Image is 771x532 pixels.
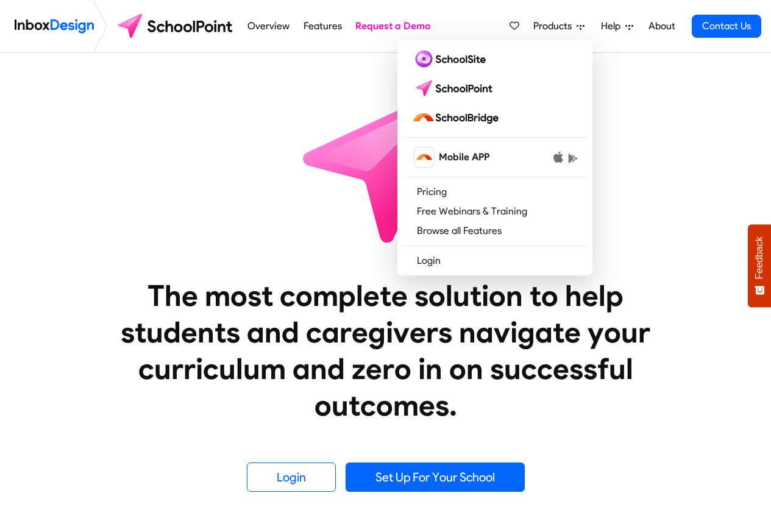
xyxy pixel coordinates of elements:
a: Login [247,463,336,492]
span: Products [533,19,577,34]
img: icon_schoolpoint.svg [276,53,496,272]
a: Browse all Features [402,221,588,241]
a: Free Webinars & Training [402,202,588,221]
a: Request a Demo [352,14,434,38]
img: schoolbridge icon [414,147,434,167]
a: About [645,14,678,38]
span: Help [601,19,625,34]
a: Pricing [402,182,588,202]
a: Contact Us [692,15,761,38]
img: schoolbridge logo [412,108,503,127]
a: Login [402,251,588,271]
img: schoolpoint logo [112,12,241,41]
heading: The most complete solution to help students and caregivers navigate your curriculum and zero in o... [96,277,675,424]
a: schoolbridge icon Mobile APP [402,143,588,172]
a: Products [528,14,589,38]
span: Mobile APP [439,150,489,165]
span: Feedback [754,236,765,279]
div: Products [397,40,592,275]
a: Overview [244,14,293,38]
a: Features [300,14,345,38]
a: Help [596,14,638,38]
img: schoolsite logo [412,49,491,69]
button: Feedback - Show survey [748,224,771,307]
a: Set Up For Your School [346,463,525,492]
img: schoolpoint logo [412,79,498,98]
